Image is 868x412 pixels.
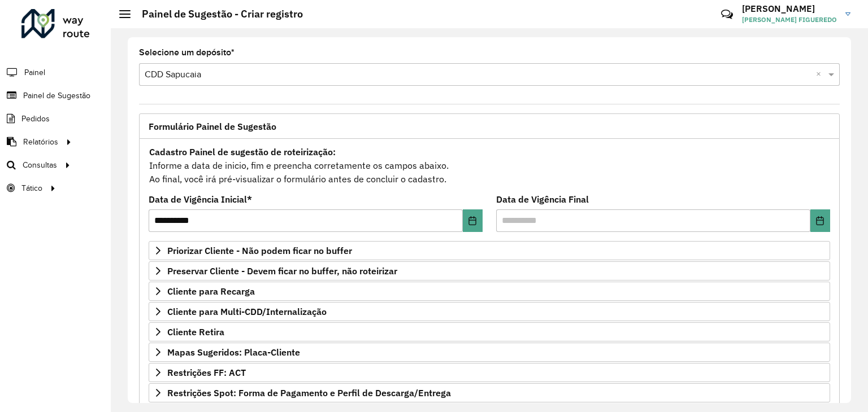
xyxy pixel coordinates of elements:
span: Restrições FF: ACT [167,368,246,377]
span: Cliente para Multi-CDD/Internalização [167,307,327,316]
label: Data de Vigência Inicial [149,192,252,206]
span: Cliente para Recarga [167,287,255,296]
a: Restrições Spot: Forma de Pagamento e Perfil de Descarga/Entrega [149,383,830,402]
span: Painel [24,67,45,78]
a: Restrições FF: ACT [149,363,830,382]
span: Consultas [23,159,57,171]
h2: Painel de Sugestão - Criar registro [131,8,303,20]
label: Data de Vigência Final [496,192,589,206]
strong: Cadastro Painel de sugestão de roteirização: [149,146,336,157]
button: Choose Date [463,209,483,232]
a: Contato Rápido [715,2,739,27]
button: Choose Date [810,209,830,232]
span: Painel de Sugestão [23,90,90,102]
a: Priorizar Cliente - Não podem ficar no buffer [149,241,830,260]
span: Cliente Retira [167,327,224,336]
label: Selecione um depósito [139,46,235,59]
a: Cliente Retira [149,322,830,341]
span: Relatórios [23,136,58,148]
span: Priorizar Cliente - Não podem ficar no buffer [167,246,352,255]
div: Informe a data de inicio, fim e preencha corretamente os campos abaixo. Ao final, você irá pré-vi... [149,144,830,186]
span: Pedidos [21,113,50,125]
a: Cliente para Multi-CDD/Internalização [149,302,830,321]
span: Clear all [816,68,826,81]
a: Cliente para Recarga [149,282,830,301]
span: Formulário Painel de Sugestão [149,122,276,131]
span: Restrições Spot: Forma de Pagamento e Perfil de Descarga/Entrega [167,388,451,397]
span: Tático [21,182,42,194]
span: [PERSON_NAME] FIGUEREDO [742,15,837,25]
h3: [PERSON_NAME] [742,3,837,14]
a: Mapas Sugeridos: Placa-Cliente [149,343,830,362]
a: Preservar Cliente - Devem ficar no buffer, não roteirizar [149,261,830,280]
span: Mapas Sugeridos: Placa-Cliente [167,348,300,357]
span: Preservar Cliente - Devem ficar no buffer, não roteirizar [167,266,397,275]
